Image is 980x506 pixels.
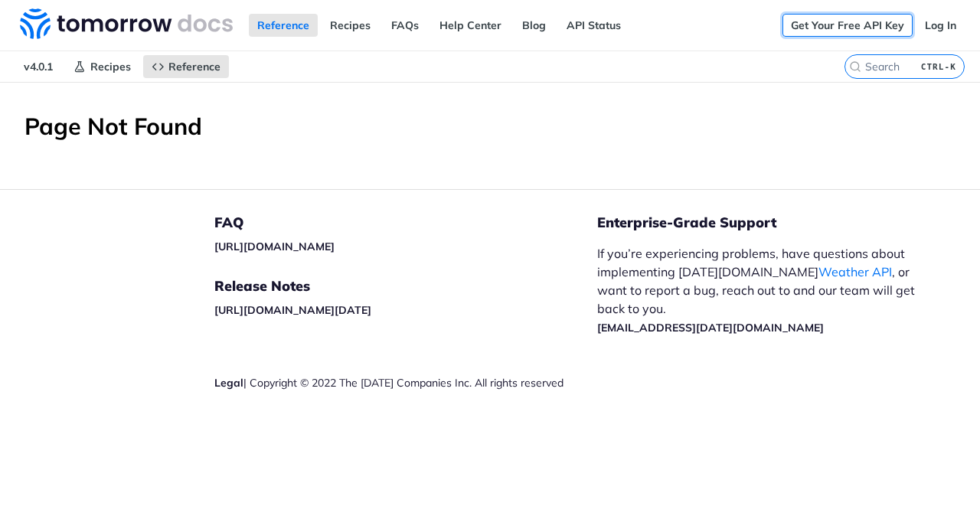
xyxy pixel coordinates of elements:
[597,244,917,336] p: If you’re experiencing problems, have questions about implementing [DATE][DOMAIN_NAME] , or want ...
[214,303,371,317] a: [URL][DOMAIN_NAME][DATE]
[214,375,597,390] div: | Copyright © 2022 The [DATE] Companies Inc. All rights reserved
[818,264,892,279] a: Weather API
[168,60,220,73] span: Reference
[90,60,131,73] span: Recipes
[214,240,335,253] a: [URL][DOMAIN_NAME]
[143,55,229,78] a: Reference
[214,376,243,390] a: Legal
[214,277,597,295] h5: Release Notes
[431,14,510,37] a: Help Center
[65,55,139,78] a: Recipes
[849,60,861,73] svg: Search
[383,14,427,37] a: FAQs
[514,14,554,37] a: Blog
[249,14,318,37] a: Reference
[597,214,942,232] h5: Enterprise-Grade Support
[782,14,913,37] a: Get Your Free API Key
[20,8,233,39] img: Tomorrow.io Weather API Docs
[917,59,960,74] kbd: CTRL-K
[322,14,379,37] a: Recipes
[597,321,824,335] a: [EMAIL_ADDRESS][DATE][DOMAIN_NAME]
[214,214,597,232] h5: FAQ
[24,113,955,140] h1: Page Not Found
[15,55,61,78] span: v4.0.1
[916,14,965,37] a: Log In
[558,14,629,37] a: API Status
